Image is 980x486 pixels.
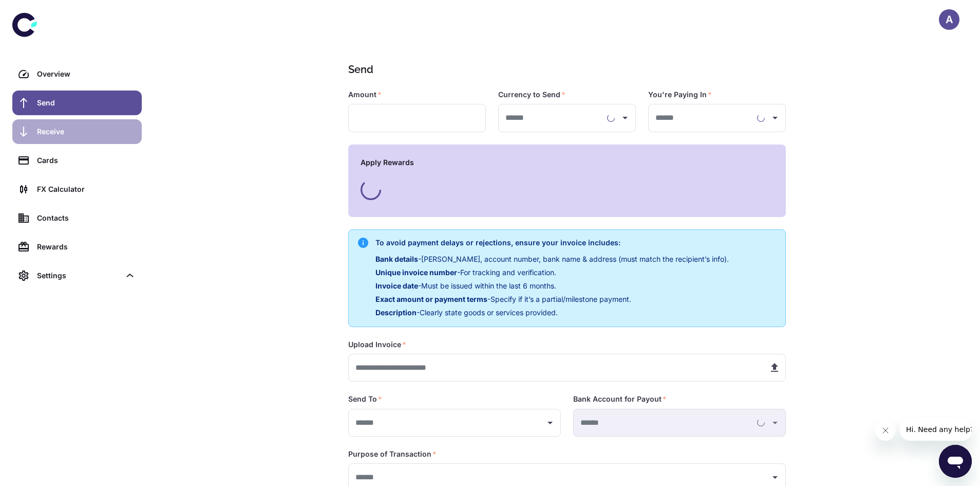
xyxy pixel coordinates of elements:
[375,267,729,278] p: - For tracking and verification.
[12,91,142,115] a: Send
[37,126,136,137] div: Receive
[12,148,142,173] a: Cards
[12,62,142,86] a: Overview
[37,241,136,253] div: Rewards
[37,212,136,224] div: Contacts
[375,307,729,318] p: - Clearly state goods or services provided.
[348,394,382,404] label: Send To
[939,9,959,30] button: A
[375,280,729,292] p: - Must be issued within the last 6 months.
[375,254,729,265] p: - [PERSON_NAME], account number, bank name & address (must match the recipient’s info).
[6,7,74,15] span: Hi. Need any help?
[37,155,136,166] div: Cards
[375,255,418,263] span: Bank details
[375,281,418,290] span: Invoice date
[348,449,437,459] label: Purpose of Transaction
[768,470,782,484] button: Open
[12,206,142,230] a: Contacts
[37,68,136,80] div: Overview
[12,119,142,144] a: Receive
[37,97,136,109] div: Send
[498,89,566,100] label: Currency to Send
[573,394,667,404] label: Bank Account for Payout
[37,184,136,195] div: FX Calculator
[543,416,557,430] button: Open
[900,418,972,441] iframe: Message from company
[12,263,142,288] div: Settings
[348,339,406,350] label: Upload Invoice
[375,308,417,317] span: Description
[12,235,142,259] a: Rewards
[348,89,382,100] label: Amount
[375,237,729,248] h6: To avoid payment delays or rejections, ensure your invoice includes:
[375,268,457,277] span: Unique invoice number
[648,89,712,100] label: You're Paying In
[768,111,782,125] button: Open
[361,157,774,168] h6: Apply Rewards
[375,294,729,305] p: - Specify if it’s a partial/milestone payment.
[12,177,142,202] a: FX Calculator
[939,445,972,478] iframe: Button to launch messaging window
[375,295,487,303] span: Exact amount or payment terms
[875,420,896,441] iframe: Close message
[348,62,782,77] h1: Send
[618,111,632,125] button: Open
[37,270,120,281] div: Settings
